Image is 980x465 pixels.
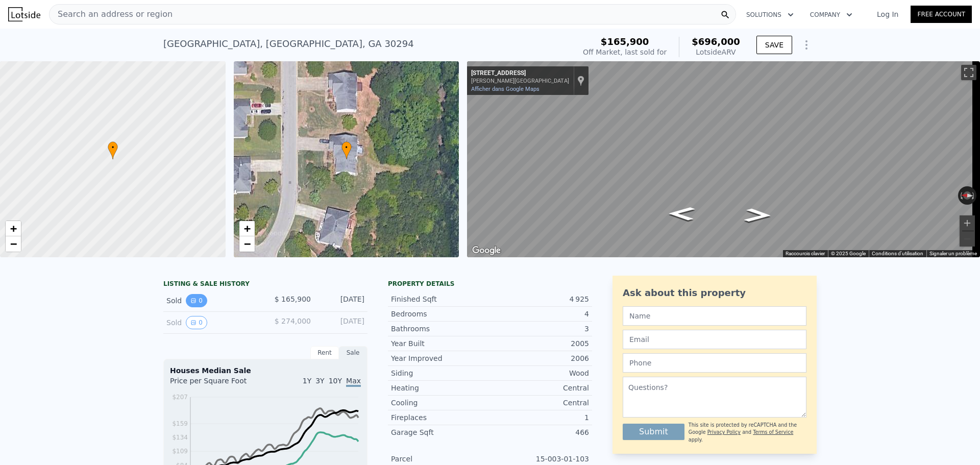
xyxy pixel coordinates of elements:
tspan: $134 [172,434,188,441]
path: Aller vers le nord, Clarks Creek Terrace [657,204,706,224]
div: 2006 [490,353,589,363]
div: [DATE] [319,294,364,307]
span: $165,900 [601,36,649,47]
span: − [243,237,250,250]
div: Parcel [391,454,490,464]
div: 15-003-01-103 [490,454,589,464]
span: 1Y [303,377,311,385]
div: 1 [490,412,589,423]
div: Wood [490,368,589,378]
div: Property details [388,280,592,288]
a: Afficher le lieu sur la carte [577,75,584,86]
span: $ 274,000 [275,317,311,325]
span: − [10,237,17,250]
div: Bathrooms [391,324,490,334]
span: Max [346,377,361,387]
a: Zoom in [6,221,21,236]
button: Passer en plein écran [961,65,976,80]
tspan: $159 [172,420,188,427]
a: Ouvrir cette zone dans Google Maps (dans une nouvelle fenêtre) [470,244,503,257]
span: • [108,143,118,152]
a: Privacy Policy [707,429,741,435]
input: Phone [623,353,806,373]
tspan: $109 [172,448,188,455]
button: Zoom arrière [960,231,975,247]
div: Lotside ARV [692,47,740,57]
div: • [341,141,352,159]
img: Google [470,244,503,257]
button: View historical data [186,316,207,329]
a: Free Account [911,6,972,23]
div: Off Market, last sold for [583,47,667,57]
div: [STREET_ADDRESS] [471,69,569,78]
div: 4 925 [490,294,589,304]
div: Central [490,398,589,408]
span: Search an address or region [50,8,173,20]
a: Terms of Service [753,429,793,435]
button: SAVE [756,36,792,54]
div: This site is protected by reCAPTCHA and the Google and apply. [689,422,806,444]
button: Submit [623,424,684,440]
button: Solutions [738,6,802,24]
input: Email [623,330,806,349]
div: 3 [490,324,589,334]
a: Log In [865,9,911,19]
div: 2005 [490,338,589,349]
span: + [10,222,17,235]
div: Sale [339,346,367,359]
span: 10Y [329,377,342,385]
div: Garage Sqft [391,427,490,437]
img: Lotside [8,7,40,21]
div: Rent [310,346,339,359]
button: Faire pivoter dans le sens inverse des aiguilles d'une montre [958,186,964,205]
button: View historical data [186,294,207,307]
div: Central [490,383,589,393]
div: 4 [490,309,589,319]
a: Afficher dans Google Maps [471,86,540,92]
span: $ 165,900 [275,295,311,303]
path: Aller vers le sud, Clarks Creek Terrace [733,205,783,226]
div: Street View [467,61,980,257]
a: Signaler un problème [929,251,977,256]
div: Carte [467,61,980,257]
div: Finished Sqft [391,294,490,304]
div: Houses Median Sale [170,365,361,376]
span: $696,000 [692,36,740,47]
span: • [341,143,352,152]
button: Company [802,6,861,24]
div: Bedrooms [391,309,490,319]
div: Ask about this property [623,286,806,300]
span: 3Y [315,377,324,385]
a: Zoom in [239,221,255,236]
div: Sold [166,316,257,329]
button: Faire pivoter dans le sens des aiguilles d'une montre [971,186,977,205]
div: 466 [490,427,589,437]
div: Heating [391,383,490,393]
a: Zoom out [239,236,255,252]
div: Price per Square Foot [170,376,265,392]
div: Siding [391,368,490,378]
div: Fireplaces [391,412,490,423]
div: Year Built [391,338,490,349]
button: Réinitialiser la vue [958,191,977,200]
a: Conditions d'utilisation (s'ouvre dans un nouvel onglet) [872,251,923,256]
span: + [243,222,250,235]
div: [GEOGRAPHIC_DATA] , [GEOGRAPHIC_DATA] , GA 30294 [163,37,414,51]
span: © 2025 Google [831,251,866,256]
div: Year Improved [391,353,490,363]
button: Raccourcis clavier [786,250,825,257]
div: [DATE] [319,316,364,329]
div: [PERSON_NAME][GEOGRAPHIC_DATA] [471,78,569,84]
a: Zoom out [6,236,21,252]
div: Cooling [391,398,490,408]
button: Zoom avant [960,215,975,231]
tspan: $207 [172,394,188,401]
button: Show Options [796,35,817,55]
div: • [108,141,118,159]
input: Name [623,306,806,326]
div: LISTING & SALE HISTORY [163,280,367,290]
div: Sold [166,294,257,307]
